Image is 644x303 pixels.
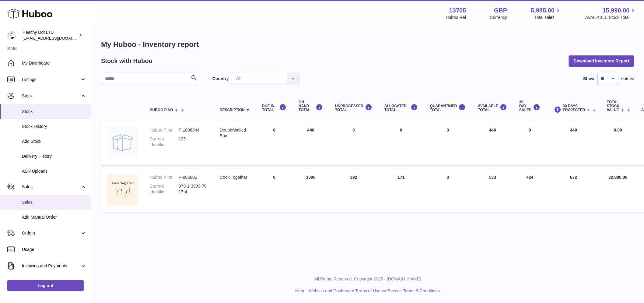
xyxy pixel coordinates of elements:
span: Stock [22,93,80,99]
td: 440 [472,121,513,165]
span: Description [220,108,245,112]
a: 5,985.00 Total sales [531,6,562,20]
div: Cook Together [220,174,250,180]
span: ASN Uploads [22,168,86,174]
a: Help [296,288,304,293]
span: Invoicing and Payments [22,263,80,269]
span: 0 [447,128,449,132]
div: DoubleWalled Box [220,127,250,139]
dt: Current identifier [150,183,179,195]
div: ON HAND Total [299,100,323,112]
div: ALLOCATED Total [384,104,418,112]
span: Delivery History [22,153,86,159]
a: 15,990.00 AVAILABLE Stock Total [585,6,637,20]
span: Sales [22,184,80,190]
img: product image [107,127,138,158]
strong: 13705 [449,6,466,15]
span: 30 DAYS PROJECTED [563,104,585,112]
td: 171 [378,168,424,213]
td: 424 [513,168,547,213]
span: Usage [22,247,86,252]
dd: P-986806 [179,174,208,180]
div: 30 DAY SALES [520,100,541,112]
td: 672 [547,168,601,213]
h1: My Huboo - Inventory report [101,40,634,49]
td: 0 [329,121,378,165]
span: Orders [22,230,80,236]
span: entries [621,76,634,82]
span: Total stock value [607,100,620,112]
td: 392 [329,168,378,213]
span: Stock History [22,124,86,129]
td: 0 [513,121,547,165]
a: Website and Dashboard Terms of Use [309,288,380,293]
label: Country [212,76,229,82]
td: 440 [547,121,601,165]
span: Add Manual Order [22,214,86,220]
span: AVAILABLE Stock Total [585,15,637,20]
div: Currency [490,15,507,20]
span: 0.00 [614,128,622,132]
dt: Huboo P no [150,127,179,133]
span: Total sales [534,15,562,20]
div: UNPROCESSED Total [335,104,372,112]
td: 533 [472,168,513,213]
td: 0 [378,121,424,165]
span: Stock [22,109,86,115]
span: Sales [22,199,86,205]
span: My Dashboard [22,60,86,66]
td: 0 [256,121,292,165]
span: Huboo P no [150,108,173,112]
a: Service Terms & Conditions [388,288,440,293]
span: 5,985.00 [531,6,555,15]
span: 0 [447,175,449,180]
img: internalAdmin-13705@internal.huboo.com [7,31,16,40]
button: Download Inventory Report [569,55,634,66]
span: 15,990.00 [603,6,630,15]
dd: 123 [179,136,208,148]
td: 0 [256,168,292,213]
span: Listings [22,77,80,83]
div: DUE IN TOTAL [262,104,286,112]
dd: 978-1-3999-7017-4 [179,183,208,195]
img: product image [107,174,138,205]
span: Add Stock [22,139,86,144]
div: Huboo Ref [446,15,466,20]
td: 1096 [292,168,329,213]
span: [EMAIL_ADDRESS][DOMAIN_NAME] [23,36,89,41]
dt: Current identifier [150,136,179,148]
label: Show [583,76,595,82]
h2: Stock with Huboo [101,57,152,65]
a: Log out [7,280,84,291]
strong: GBP [494,6,507,15]
dd: P-1036844 [179,127,208,133]
td: 440 [292,121,329,165]
span: 32,880.00 [609,175,628,180]
div: QUARANTINED Total [430,104,466,112]
p: All Rights Reserved. Copyright 2025 - [DOMAIN_NAME] [96,276,639,282]
dt: Huboo P no [150,174,179,180]
div: AVAILABLE Total [478,104,507,112]
li: and [306,288,440,294]
div: Healthy Dot LTD [23,30,77,41]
